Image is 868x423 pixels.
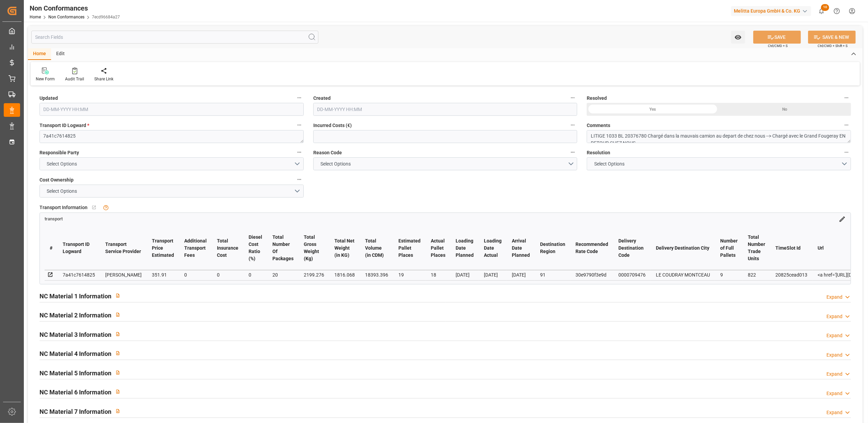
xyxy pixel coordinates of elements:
th: Destination Region [535,226,570,270]
span: transport [45,217,63,222]
button: Melitta Europa GmbH & Co. KG [731,4,814,17]
span: Transport ID Logward [40,122,89,129]
textarea: 7a41c7614825 [40,130,304,143]
th: Total Insurance Cost [212,226,243,270]
h2: NC Material 6 Information [40,388,111,397]
button: View description [111,328,124,341]
span: Updated [40,95,58,102]
button: Reason Code [568,148,577,157]
div: 351.91 [152,271,174,279]
div: 91 [540,271,565,279]
th: Loading Date Actual [479,226,507,270]
div: No [719,103,851,116]
span: Select Options [317,160,354,168]
span: Select Options [591,160,628,168]
th: Estimated Pallet Places [393,226,426,270]
button: Incurred Costs (€) [568,121,577,129]
button: show 10 new notifications [814,3,829,19]
input: Search Fields [31,31,318,44]
button: Updated [295,93,304,102]
button: Cost Ownership [295,175,304,184]
span: Created [313,95,331,102]
div: 19 [398,271,421,279]
th: Arrival Date Planned [507,226,535,270]
div: Expand [826,313,842,320]
span: Ctrl/CMD + S [768,43,788,48]
button: open menu [313,157,578,170]
textarea: LITIGE 1033 BL 20376780 Chargé dans la mauvais camion au depart de chez nous --> Chargé avec le G... [587,130,851,143]
h2: NC Material 1 Information [40,292,111,301]
button: open menu [40,157,304,170]
div: 822 [748,271,765,279]
div: 0000709476 [618,271,646,279]
button: open menu [40,185,304,198]
button: SAVE [753,31,801,44]
button: View description [111,308,124,321]
th: Total Volume (in CDM) [360,226,393,270]
button: View description [111,347,124,360]
th: Diesel Cost Ratio (%) [243,226,267,270]
div: 9 [720,271,738,279]
th: Delivery Destination City [651,226,715,270]
div: Melitta Europa GmbH & Co. KG [731,6,811,16]
button: Created [568,93,577,102]
div: 0 [249,271,262,279]
div: Expand [826,371,842,378]
div: Home [28,48,51,60]
button: View description [111,289,124,302]
span: Resolved [587,95,607,102]
th: # [45,226,58,270]
div: Audit Trail [65,76,84,82]
div: [DATE] [484,271,502,279]
div: Yes [587,103,719,116]
span: Select Options [44,160,81,168]
th: Additional Transport Fees [179,226,212,270]
span: Select Options [44,188,81,195]
button: open menu [731,31,745,44]
button: View description [111,405,124,418]
div: 20825cead013 [775,271,807,279]
div: 18 [431,271,445,279]
div: Expand [826,332,842,339]
span: Transport Information [40,204,88,211]
button: View description [111,385,124,398]
div: New Form [36,76,55,82]
th: Transport Service Provider [100,226,147,270]
th: Total Net Weight (in KG) [329,226,360,270]
input: DD-MM-YYYY HH:MM [40,103,304,116]
button: Comments [842,121,851,129]
div: Share Link [94,76,113,82]
h2: NC Material 3 Information [40,330,111,339]
div: Expand [826,409,842,416]
span: Incurred Costs (€) [313,122,352,129]
span: Cost Ownership [40,176,74,184]
h2: NC Material 2 Information [40,311,111,320]
button: SAVE & NEW [808,31,856,44]
div: 0 [184,271,207,279]
div: Edit [51,48,70,60]
button: Resolution [842,148,851,157]
div: [DATE] [456,271,474,279]
th: Actual Pallet Places [426,226,451,270]
th: TimeSlot Id [770,226,812,270]
div: Non Conformances [30,3,120,13]
button: Responsible Party [295,148,304,157]
span: Ctrl/CMD + Shift + S [818,43,848,48]
div: 20 [272,271,294,279]
th: Loading Date Planned [451,226,479,270]
div: Expand [826,294,842,301]
div: 18393.396 [365,271,388,279]
a: transport [45,216,63,221]
a: Non Conformances [48,15,84,19]
h2: NC Material 7 Information [40,407,111,416]
div: Expand [826,351,842,359]
th: Transport Price Estimated [147,226,179,270]
th: Transport ID Logward [58,226,100,270]
div: 2199.276 [304,271,324,279]
th: Recommended Rate Code [570,226,613,270]
th: Total Gross Weight (Kg) [299,226,329,270]
input: DD-MM-YYYY HH:MM [313,103,578,116]
span: Reason Code [313,149,342,156]
div: [DATE] [512,271,530,279]
button: open menu [587,157,851,170]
